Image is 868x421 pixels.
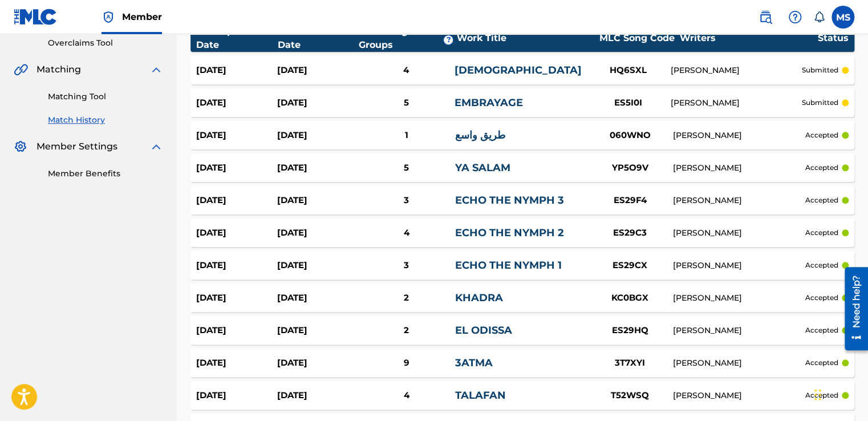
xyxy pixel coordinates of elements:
div: Submission Date [278,25,359,52]
div: [PERSON_NAME] [673,162,805,174]
a: طريق واسع [455,129,505,141]
div: 2 [358,292,455,305]
div: ES29HQ [587,324,673,337]
div: [DATE] [277,324,358,337]
p: accepted [805,163,838,173]
img: help [788,10,802,24]
a: Public Search [754,6,777,29]
div: 3T7XYI [587,357,673,370]
a: Overclaims Tool [48,37,163,49]
div: Help [784,6,806,29]
div: ES29CX [587,259,673,272]
a: TALAFAN [455,389,506,402]
a: Matching Tool [48,91,163,103]
div: [PERSON_NAME] [671,64,802,76]
iframe: Resource Center [836,263,868,355]
span: Member [122,10,162,23]
a: Member Benefits [48,168,163,180]
div: [DATE] [277,194,358,207]
p: submitted [802,65,838,75]
div: [DATE] [277,357,358,370]
div: [DATE] [277,96,358,110]
div: [PERSON_NAME] [673,390,805,402]
div: 060WNO [587,129,673,142]
img: Matching [14,63,28,76]
div: Drag [814,378,821,412]
div: [PERSON_NAME] [673,292,805,304]
div: Writers [680,31,818,45]
img: Member Settings [14,140,27,153]
a: [DEMOGRAPHIC_DATA] [455,64,582,76]
div: 4 [358,226,455,240]
div: [DATE] [196,259,277,272]
img: expand [149,63,163,76]
a: ECHO THE NYMPH 3 [455,194,564,207]
div: [PERSON_NAME] [673,195,805,207]
div: [PERSON_NAME] [673,357,805,369]
div: [DATE] [196,357,277,370]
div: [PERSON_NAME] [673,260,805,272]
div: Last Updated Date [196,25,278,52]
div: ES5I0I [585,96,671,110]
div: HQ6SXL [585,64,671,77]
div: Recording Groups [359,25,456,52]
div: [PERSON_NAME] [673,227,805,239]
div: [DATE] [196,96,277,110]
div: ES29C3 [587,226,673,240]
p: accepted [805,228,838,238]
div: [PERSON_NAME] [673,129,805,141]
div: [DATE] [196,389,277,402]
a: ECHO THE NYMPH 1 [455,259,562,272]
div: [DATE] [196,226,277,240]
div: 1 [358,129,455,142]
p: accepted [805,195,838,205]
div: [DATE] [277,64,358,77]
div: ES29F4 [587,194,673,207]
div: 5 [358,96,455,110]
div: Status [818,31,849,45]
div: Work Title [456,31,594,45]
div: User Menu [832,6,854,29]
p: accepted [805,358,838,368]
div: MLC Song Code [594,31,680,45]
span: Matching [36,63,81,76]
a: EMBRAYAGE [455,96,523,109]
div: T52WSQ [587,389,673,402]
p: accepted [805,260,838,270]
img: MLC Logo [14,9,58,25]
div: [DATE] [196,64,277,77]
a: EL ODISSA [455,324,512,337]
img: search [759,10,772,24]
div: Chat Widget [811,366,868,421]
div: 5 [358,161,455,175]
p: accepted [805,293,838,303]
div: [DATE] [277,161,358,175]
img: Top Rightsholder [102,10,115,24]
div: [DATE] [277,226,358,240]
span: Member Settings [36,140,117,153]
div: KC0BGX [587,292,673,305]
div: [DATE] [196,161,277,175]
div: Notifications [813,11,825,23]
div: [DATE] [196,324,277,337]
div: 2 [358,324,455,337]
div: 3 [358,259,455,272]
div: 4 [358,64,455,77]
p: accepted [805,325,838,335]
div: 4 [358,389,455,402]
a: YA SALAM [455,161,510,174]
div: [DATE] [196,194,277,207]
p: accepted [805,130,838,140]
div: [DATE] [277,389,358,402]
div: [PERSON_NAME] [671,97,802,109]
div: [PERSON_NAME] [673,325,805,337]
div: [DATE] [196,292,277,305]
img: expand [149,140,163,153]
div: 3 [358,194,455,207]
a: 3ATMA [455,357,493,369]
span: ? [444,35,453,44]
a: KHADRA [455,292,503,304]
p: submitted [802,98,838,108]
